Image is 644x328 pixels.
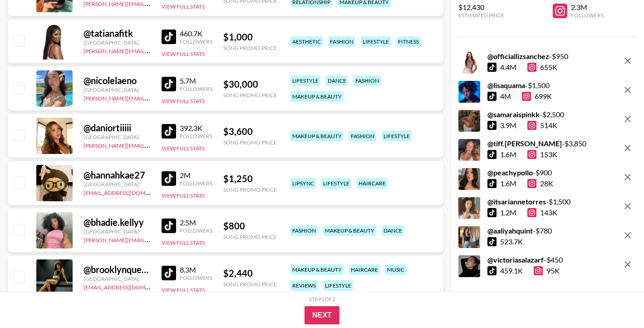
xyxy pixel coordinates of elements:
[223,139,277,146] div: Song Promo Price
[84,86,151,93] div: [GEOGRAPHIC_DATA]
[223,234,277,240] div: Song Promo Price
[84,235,218,244] a: [PERSON_NAME][EMAIL_ADDRESS][DOMAIN_NAME]
[500,208,516,217] div: 1.2M
[323,225,376,236] div: makeup & beauty
[162,124,176,139] img: TikTok
[180,218,212,227] div: 2.5M
[162,239,205,246] button: View Full Stats
[84,181,151,188] div: [GEOGRAPHIC_DATA]
[290,131,344,141] div: makeup & beauty
[500,63,516,72] div: 4.4M
[487,168,533,177] strong: @ peachypollo
[290,178,316,189] div: lipsync
[487,81,552,90] div: - $ 1,500
[290,36,323,47] div: aesthetic
[180,85,212,92] div: Followers
[84,140,218,149] a: [PERSON_NAME][EMAIL_ADDRESS][DOMAIN_NAME]
[527,150,557,159] div: 153K
[84,169,151,181] div: @ hannahkae27
[290,280,318,291] div: reviews
[162,145,205,152] button: View Full Stats
[487,226,552,235] div: - $ 780
[619,226,637,244] button: remove
[180,265,212,274] div: 8.3M
[223,126,277,137] div: $ 3,600
[162,219,176,233] img: TikTok
[84,28,151,39] div: @ tatianafitk
[180,124,212,133] div: 392.3K
[361,36,391,47] div: lifestyle
[619,81,637,99] button: remove
[84,264,151,275] div: @ brooklynqueen3
[162,77,176,91] img: TikTok
[223,79,277,90] div: $ 30,000
[487,81,525,89] strong: @ lisaquama
[349,131,376,141] div: fashion
[382,131,412,141] div: lifestyle
[500,92,511,101] div: 4M
[309,296,335,303] div: Step 1 of 2
[487,52,568,61] div: - $ 950
[527,121,557,130] div: 514K
[290,91,344,102] div: makeup & beauty
[527,179,553,188] div: 28K
[487,197,570,206] div: - $ 1,500
[84,122,151,134] div: @ daniortiiiii
[487,52,549,60] strong: @ officiallizsanchez
[162,192,205,199] button: View Full Stats
[354,75,381,86] div: fashion
[84,275,151,282] div: [GEOGRAPHIC_DATA]
[180,76,212,85] div: 5.7M
[619,168,637,186] button: remove
[84,93,218,102] a: [PERSON_NAME][EMAIL_ADDRESS][DOMAIN_NAME]
[487,139,562,148] strong: @ tiff.[PERSON_NAME]
[619,255,637,273] button: remove
[527,208,557,217] div: 143K
[534,266,560,275] div: 95K
[162,287,205,293] button: View Full Stats
[162,50,205,57] button: View Full Stats
[571,12,604,19] div: Followers
[84,134,151,140] div: [GEOGRAPHIC_DATA]
[500,121,516,130] div: 3.9M
[290,225,318,236] div: fashion
[458,12,521,19] div: Estimated Price
[84,282,175,291] a: [EMAIL_ADDRESS][DOMAIN_NAME]
[84,75,151,86] div: @ nicolelaeno
[162,266,176,280] img: TikTok
[619,52,637,70] button: remove
[487,255,563,264] div: - $ 450
[162,98,205,104] button: View Full Stats
[223,281,277,288] div: Song Promo Price
[328,36,355,47] div: fashion
[223,45,277,51] div: Song Promo Price
[487,226,533,235] strong: @ aaliyahquint
[290,75,320,86] div: lifestyle
[349,264,380,275] div: haircare
[357,178,388,189] div: haircare
[571,3,604,12] div: 2.3M
[458,3,521,12] div: $12,430
[180,227,212,234] div: Followers
[527,63,557,72] div: 655K
[487,110,564,119] div: - $ 2,500
[326,75,348,86] div: dance
[619,110,637,128] button: remove
[382,225,404,236] div: dance
[84,46,218,55] a: [PERSON_NAME][EMAIL_ADDRESS][DOMAIN_NAME]
[180,171,212,180] div: 2M
[599,283,633,317] iframe: Drift Widget Chat Controller
[487,197,546,206] strong: @ itsariannetorres
[162,30,176,44] img: TikTok
[84,39,151,46] div: [GEOGRAPHIC_DATA]
[619,197,637,215] button: remove
[84,217,151,228] div: @ bhadie.kellyy
[396,36,421,47] div: fitness
[500,237,523,246] div: 523.7K
[223,220,277,232] div: $ 800
[223,173,277,184] div: $ 1,250
[84,228,151,235] div: [GEOGRAPHIC_DATA]
[223,186,277,193] div: Song Promo Price
[385,264,406,275] div: music
[162,3,205,10] button: View Full Stats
